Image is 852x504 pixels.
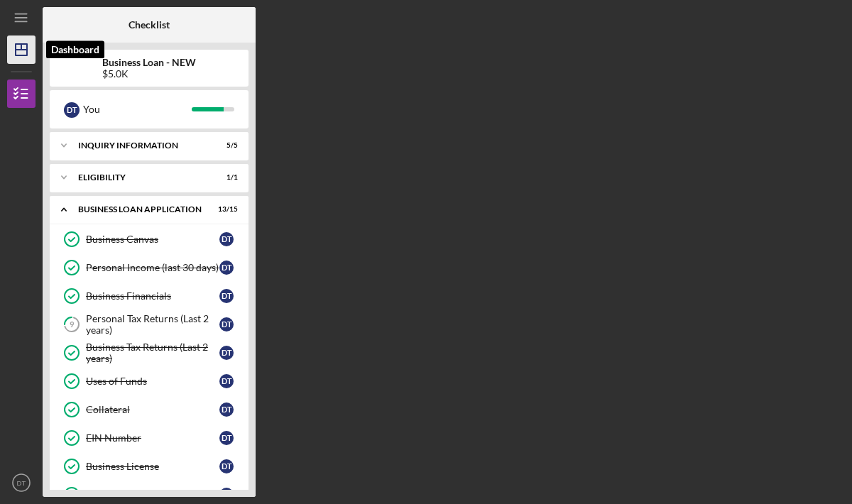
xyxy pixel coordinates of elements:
[57,339,241,367] a: Business Tax Returns (Last 2 years)DT
[102,57,196,68] b: Business Loan - NEW
[102,68,196,80] div: $5.0K
[129,19,170,31] b: Checklist
[17,479,26,487] text: DT
[86,489,219,500] div: Organizational Documents
[86,313,219,336] div: Personal Tax Returns (Last 2 years)
[219,374,234,388] div: D T
[212,205,238,214] div: 13 / 15
[219,488,234,502] div: D T
[57,225,241,253] a: Business CanvasDT
[78,173,202,182] div: ELIGIBILITY
[86,290,219,302] div: Business Financials
[86,234,219,245] div: Business Canvas
[219,459,234,473] div: D T
[219,289,234,303] div: D T
[212,173,238,182] div: 1 / 1
[57,395,241,424] a: CollateralDT
[219,402,234,417] div: D T
[83,97,192,121] div: You
[57,282,241,310] a: Business FinancialsDT
[57,253,241,282] a: Personal Income (last 30 days)DT
[219,232,234,246] div: D T
[86,432,219,444] div: EIN Number
[64,102,80,118] div: D T
[57,367,241,395] a: Uses of FundsDT
[219,317,234,332] div: D T
[86,376,219,387] div: Uses of Funds
[86,404,219,415] div: Collateral
[78,141,202,150] div: INQUIRY INFORMATION
[57,424,241,452] a: EIN NumberDT
[86,461,219,472] div: Business License
[86,341,219,364] div: Business Tax Returns (Last 2 years)
[7,469,35,497] button: DT
[86,262,219,273] div: Personal Income (last 30 days)
[78,205,202,214] div: BUSINESS LOAN APPLICATION
[57,452,241,481] a: Business LicenseDT
[219,346,234,360] div: D T
[57,310,241,339] a: 9Personal Tax Returns (Last 2 years)DT
[70,320,75,329] tspan: 9
[212,141,238,150] div: 5 / 5
[219,261,234,275] div: D T
[219,431,234,445] div: D T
